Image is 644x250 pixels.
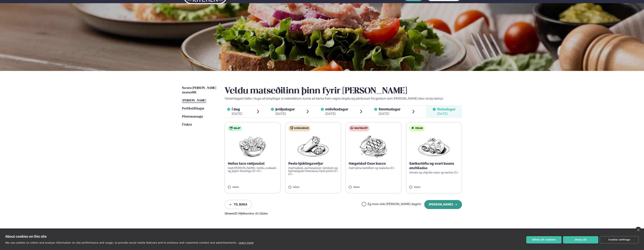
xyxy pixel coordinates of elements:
[288,167,338,176] p: með beikoni, parmesanosti, tómötum og heimalöguðu hnetulausu basil pestó (D ) (G )
[225,96,462,101] p: Vinsamlegast hafðu í huga að breytingar á matseðlinum kunna að koma fram vegna birgða og pöntunum...
[182,115,203,119] a: Pöntunarsaga
[230,126,233,129] img: salad.svg
[379,112,400,116] div: [DATE]
[182,107,204,110] span: Prófílstillingar
[228,167,277,173] p: með [PERSON_NAME], tortillu, avókadó og jógúrt dressingu (D ) (G )
[424,200,462,209] button: [PERSON_NAME]
[182,123,192,127] a: Útskrá
[294,127,309,130] span: Kjúklingur
[297,134,330,158] img: Wraps.png
[182,86,217,95] a: Næstu [PERSON_NAME] matseðill
[411,126,414,129] img: Vegan.svg
[234,127,240,130] span: Salat
[351,126,354,129] img: beef.svg
[357,134,390,158] img: Beef-Meat.png
[437,107,456,111] span: föstudagur
[182,115,203,118] span: Pöntunarsaga
[418,134,451,158] img: Enchilada.png
[600,236,639,243] button: Cookie settings
[355,127,368,130] span: Nautakjöt
[232,112,242,116] div: [DATE]
[325,107,348,111] span: miðvikudagur
[182,123,192,126] span: Útskrá
[526,236,562,243] button: Allow all cookies
[288,161,338,166] p: Pesto kjúklingavefjur
[290,126,293,129] img: chicken.svg
[232,107,242,112] span: Í dag
[236,134,269,158] img: Salad.png
[349,167,398,170] p: með rjóma kartöflum og lauksósu (D )
[255,212,268,215] span: (G ) Glúten
[225,86,462,96] h2: Veldu matseðilinn þinn fyrir [PERSON_NAME]
[379,107,400,111] span: fimmtudagur
[409,161,459,170] p: Sætkartöflu og svart bauna enchiladas
[437,112,456,116] div: [DATE]
[239,241,254,244] a: Learn more
[275,112,295,116] div: [DATE]
[235,212,255,215] span: (D ) Mjólkurvörur ,
[275,107,295,111] span: þriðjudagur
[349,161,398,166] p: Hægeldað Osso bucco
[635,227,641,233] a: close
[225,212,462,215] div: Ofnæmi:
[228,161,277,166] p: Heilsu taco rækjusalat
[409,171,459,174] p: tómata og chipotle salsa og nachos (G )
[5,234,47,238] strong: About cookies on this site
[182,106,204,111] a: Prófílstillingar
[182,99,206,102] span: [PERSON_NAME]
[182,86,216,94] span: Næstu [PERSON_NAME] matseðill
[563,236,598,243] button: Deny all
[182,98,206,103] a: [PERSON_NAME]
[325,112,348,116] div: [DATE]
[415,127,423,130] span: Vegan
[5,241,237,244] p: We use cookies to collect and analyse information on site performance and usage, to provide socia...
[225,200,252,209] button: Til baka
